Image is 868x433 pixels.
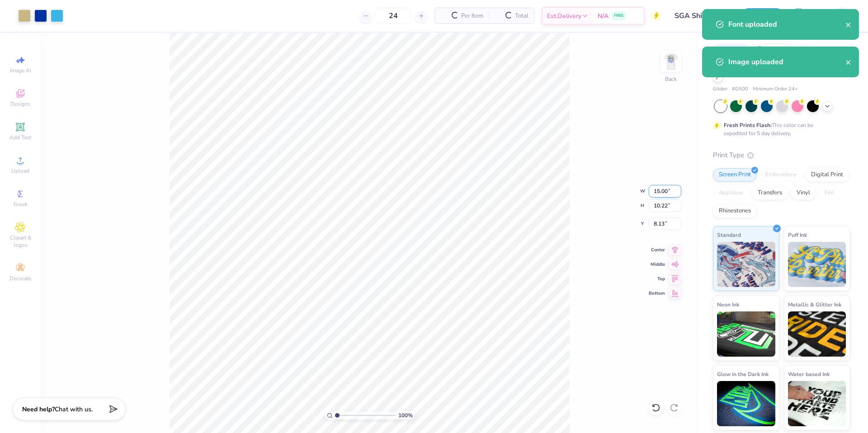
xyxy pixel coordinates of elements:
[22,405,55,414] strong: Need help?
[717,230,741,240] span: Standard
[598,11,609,21] span: N/A
[713,85,727,93] span: Gildan
[819,186,840,200] div: Foil
[788,381,846,426] img: Water based Ink
[713,150,850,160] div: Print Type
[788,300,841,309] span: Metallic & Glitter Ink
[759,168,802,182] div: Embroidery
[788,311,846,357] img: Metallic & Glitter Ink
[752,186,788,200] div: Transfers
[717,311,775,357] img: Neon Ink
[649,247,665,253] span: Center
[713,186,749,200] div: Applique
[515,11,528,21] span: Total
[717,381,775,426] img: Glow in the Dark Ink
[649,290,665,297] span: Bottom
[788,369,830,379] span: Water based Ink
[668,7,734,25] input: Untitled Design
[614,13,623,19] span: FREE
[547,11,581,21] span: Est. Delivery
[665,75,677,83] div: Back
[788,230,807,240] span: Puff Ink
[55,405,93,414] span: Chat with us.
[10,100,30,108] span: Designs
[10,67,31,74] span: Image AI
[662,52,680,71] img: Back
[732,85,748,93] span: # G500
[376,8,411,24] input: – –
[14,201,28,208] span: Greek
[717,242,775,287] img: Standard
[9,134,31,141] span: Add Text
[791,186,816,200] div: Vinyl
[9,275,31,282] span: Decorate
[788,242,846,287] img: Puff Ink
[713,204,757,218] div: Rhinestones
[724,121,835,137] div: This color can be expedited for 5 day delivery.
[398,411,413,419] span: 100 %
[461,11,483,21] span: Per Item
[805,168,849,182] div: Digital Print
[649,276,665,282] span: Top
[5,234,36,249] span: Clipart & logos
[753,85,798,93] span: Minimum Order: 24 +
[845,19,852,30] button: close
[649,261,665,268] span: Middle
[728,56,845,67] div: Image uploaded
[11,167,29,174] span: Upload
[724,122,772,129] strong: Fresh Prints Flash:
[845,56,852,67] button: close
[717,369,769,379] span: Glow in the Dark Ink
[728,19,845,30] div: Font uploaded
[713,168,757,182] div: Screen Print
[717,300,739,309] span: Neon Ink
